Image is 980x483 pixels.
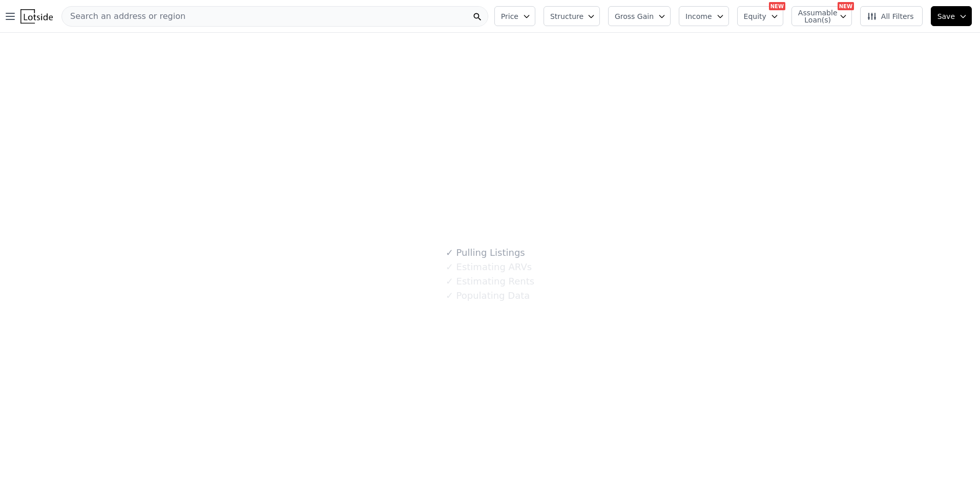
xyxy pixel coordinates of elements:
span: Equity [744,11,766,21]
button: Equity [737,6,783,26]
span: ✓ [446,248,453,258]
span: ✓ [446,276,453,287]
span: Assumable Loan(s) [798,9,831,24]
span: Price [501,11,518,21]
div: Estimating Rents [446,274,534,289]
span: Search an address or region [62,10,185,23]
span: ✓ [446,291,453,301]
span: Save [937,11,955,21]
span: All Filters [867,11,914,21]
button: Income [679,6,729,26]
div: Estimating ARVs [446,260,532,274]
div: NEW [769,2,785,10]
button: Gross Gain [608,6,671,26]
span: Gross Gain [615,11,654,21]
button: Structure [544,6,600,26]
span: Structure [550,11,583,21]
button: Price [494,6,535,26]
div: NEW [838,2,854,10]
button: Assumable Loan(s) [791,6,852,26]
button: Save [931,6,972,26]
button: All Filters [860,6,923,26]
div: Pulling Listings [446,246,525,260]
div: Populating Data [446,289,530,303]
span: ✓ [446,262,453,272]
span: Income [685,11,712,21]
img: Lotside [20,9,53,24]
